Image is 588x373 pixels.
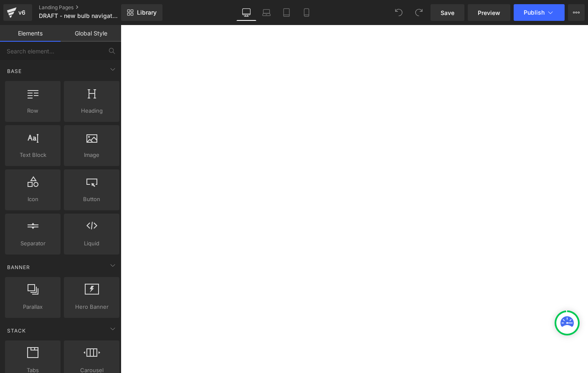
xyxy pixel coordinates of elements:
[39,13,119,19] span: DRAFT - new bulb navigation -alternate
[6,263,31,271] span: Banner
[8,151,58,159] span: Text Block
[66,239,117,248] span: Liquid
[121,4,162,21] a: New Library
[276,4,297,21] a: Tablet
[39,4,135,11] a: Landing Pages
[66,106,117,115] span: Heading
[137,9,157,16] span: Library
[236,4,256,21] a: Desktop
[17,7,27,18] div: v6
[524,9,545,16] span: Publish
[66,151,117,159] span: Image
[66,195,117,204] span: Button
[441,8,454,17] span: Save
[411,4,427,21] button: Redo
[478,8,500,17] span: Preview
[6,327,27,335] span: Stack
[514,4,565,21] button: Publish
[6,67,23,75] span: Base
[568,4,585,21] button: More
[8,195,58,204] span: Icon
[256,4,276,21] a: Laptop
[390,4,407,21] button: Undo
[66,302,117,311] span: Hero Banner
[8,239,58,248] span: Separator
[297,4,317,21] a: Mobile
[468,4,510,21] a: Preview
[8,106,58,115] span: Row
[3,4,32,21] a: v6
[8,302,58,311] span: Parallax
[61,25,121,42] a: Global Style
